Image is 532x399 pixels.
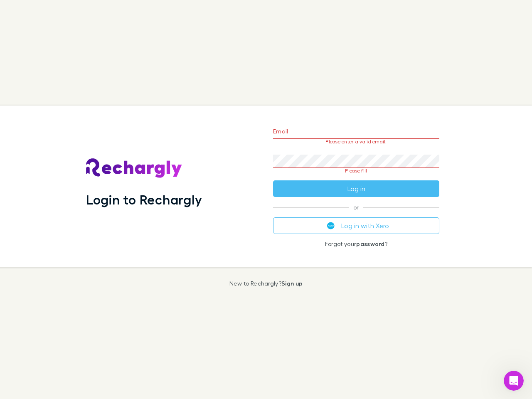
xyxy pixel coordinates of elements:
[504,371,524,391] iframe: Intercom live chat
[356,240,384,247] a: password
[327,222,335,229] img: Xero's logo
[273,168,439,174] p: Please fill
[86,192,202,207] h1: Login to Rechargly
[281,280,303,287] a: Sign up
[273,241,439,247] p: Forgot your ?
[229,280,303,287] p: New to Rechargly?
[273,217,439,234] button: Log in with Xero
[86,158,182,178] img: Rechargly's Logo
[273,139,439,145] p: Please enter a valid email.
[273,180,439,197] button: Log in
[273,207,439,207] span: or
